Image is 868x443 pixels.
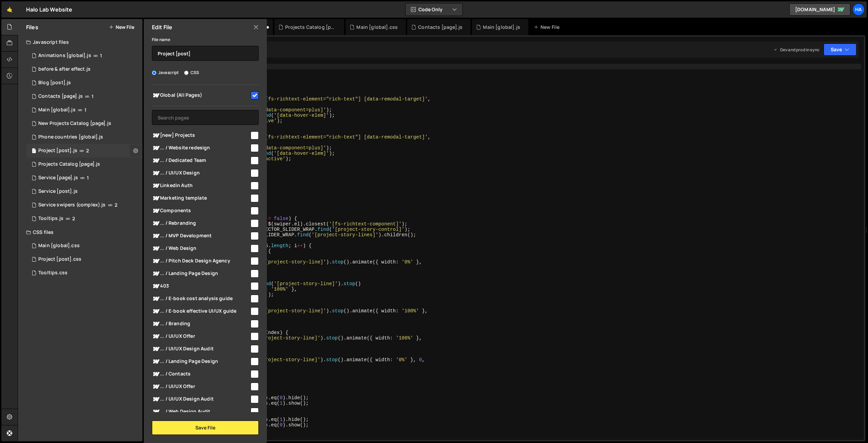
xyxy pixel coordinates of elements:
[38,202,105,208] div: Service swipers (complex).js
[152,357,250,366] span: ... / Landing Page Design
[152,244,250,253] span: ... / Web Design
[152,91,250,99] span: Global (All Pages)
[100,53,102,58] span: 1
[152,383,250,391] span: ... / UI/UX Offer
[26,90,142,103] div: 826/1551.js
[26,185,142,198] div: 826/7934.js
[38,188,78,195] div: Service [post].js
[84,107,86,113] span: 1
[18,225,142,239] div: CSS files
[483,24,520,31] div: Main [global].js
[38,93,83,99] div: Contacts [page].js
[152,232,250,240] span: ... / MVP Development
[26,130,142,144] div: 826/24828.js
[38,66,91,72] div: before & after effect.js
[152,46,259,61] input: Name
[26,76,142,90] div: 826/3363.js
[26,62,142,76] div: 826/19389.js
[152,307,250,315] span: ... / E-book effective UI/UX guide
[152,182,250,190] span: Linkedin Auth
[152,156,250,165] span: ... / Dedicated Team
[152,282,250,290] span: 403
[152,295,250,303] span: ... / E-book cost analysis guide
[26,266,142,280] div: 826/18335.css
[152,144,250,152] span: ... / Website redesign
[418,24,462,31] div: Contacts [page].js
[152,71,156,75] input: Javascript
[152,36,170,43] label: File name
[1,1,18,18] a: 🤙
[26,198,142,212] div: 826/8793.js
[356,24,398,31] div: Main [global].css
[86,148,89,153] span: 2
[38,148,77,154] div: Project [post].js
[152,69,179,76] label: Javascript
[26,103,142,117] div: 826/1521.js
[152,194,250,202] span: Marketing template
[92,94,94,99] span: 1
[152,270,250,278] span: ... / Landing Page Design
[26,117,142,130] div: 826/45771.js
[534,24,562,31] div: New File
[152,421,259,435] button: Save File
[824,43,856,56] button: Save
[152,131,250,140] span: [new] Projects
[184,69,199,76] label: CSS
[152,257,250,265] span: ... / Pitch Deck Design Agency
[26,5,73,14] div: Halo Lab Website
[406,3,462,16] button: Code Only
[109,24,134,30] button: New File
[184,71,189,75] input: CSS
[115,202,117,208] span: 2
[773,47,820,53] div: Dev and prod in sync
[38,256,81,262] div: Project [post].css
[38,80,71,86] div: Blog [post].js
[38,175,78,181] div: Service [page].js
[152,345,250,353] span: ... / UI/UX Design Audit
[789,3,850,16] a: [DOMAIN_NAME]
[87,175,89,181] span: 1
[38,107,76,113] div: Main [global].js
[32,149,36,154] span: 1
[285,24,336,31] div: Projects Catalog [page].js
[152,332,250,340] span: ... / UI/UX Offer
[38,216,63,222] div: Tooltips.js
[26,253,142,266] div: 826/9226.css
[38,121,111,127] div: New Projects Catalog [page].js
[38,53,91,59] div: Animations [global].js
[152,110,259,125] input: Search pages
[26,239,142,253] div: 826/3053.css
[152,320,250,328] span: ... / Branding
[152,169,250,177] span: ... / UI/UX Design
[38,270,67,276] div: Tooltips.css
[152,408,250,416] span: ... / Web Design Audit
[26,23,38,31] h2: Files
[26,212,142,225] div: 826/18329.js
[152,219,250,227] span: ... / Rebranding
[38,161,100,167] div: Projects Catalog [page].js
[72,216,75,221] span: 2
[26,171,142,185] div: 826/10500.js
[38,134,103,140] div: Phone countries [global].js
[26,158,142,171] div: 826/10093.js
[26,144,142,158] div: 826/8916.js
[152,23,172,31] h2: Edit File
[26,49,142,62] div: 826/2754.js
[152,207,250,215] span: Components
[152,395,250,403] span: ... / UI/UX Design Audit
[18,35,142,49] div: Javascript files
[852,3,865,16] a: Ha
[38,243,80,249] div: Main [global].css
[152,370,250,378] span: ... / Contacts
